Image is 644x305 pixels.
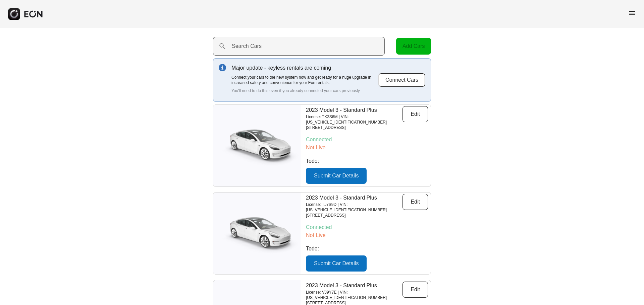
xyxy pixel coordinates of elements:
[306,202,402,213] p: License: TJ7S9D | VIN: [US_VEHICLE_IDENTIFICATION_NUMBER]
[231,75,378,85] p: Connect your cars to the new system now and get ready for a huge upgrade in increased safety and ...
[306,223,428,231] p: Connected
[213,212,301,255] img: car
[306,194,402,202] p: 2023 Model 3 - Standard Plus
[306,255,367,272] button: Submit Car Details
[402,282,428,298] button: Edit
[306,144,428,152] p: Not Live
[306,213,402,218] p: [STREET_ADDRESS]
[378,73,425,87] button: Connect Cars
[306,282,402,290] p: 2023 Model 3 - Standard Plus
[231,64,378,72] p: Major update - keyless rentals are coming
[219,64,226,71] img: info
[213,124,301,167] img: car
[232,42,262,50] label: Search Cars
[306,168,367,184] button: Submit Car Details
[306,114,402,125] p: License: TK3S6M | VIN: [US_VEHICLE_IDENTIFICATION_NUMBER]
[402,106,428,122] button: Edit
[306,231,428,239] p: Not Live
[306,290,402,300] p: License: VJ9Y7E | VIN: [US_VEHICLE_IDENTIFICATION_NUMBER]
[306,106,402,114] p: 2023 Model 3 - Standard Plus
[306,245,428,253] p: Todo:
[628,9,636,17] span: menu
[306,125,402,130] p: [STREET_ADDRESS]
[306,136,428,144] p: Connected
[231,88,378,93] p: You'll need to do this even if you already connected your cars previously.
[306,157,428,165] p: Todo:
[402,194,428,210] button: Edit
